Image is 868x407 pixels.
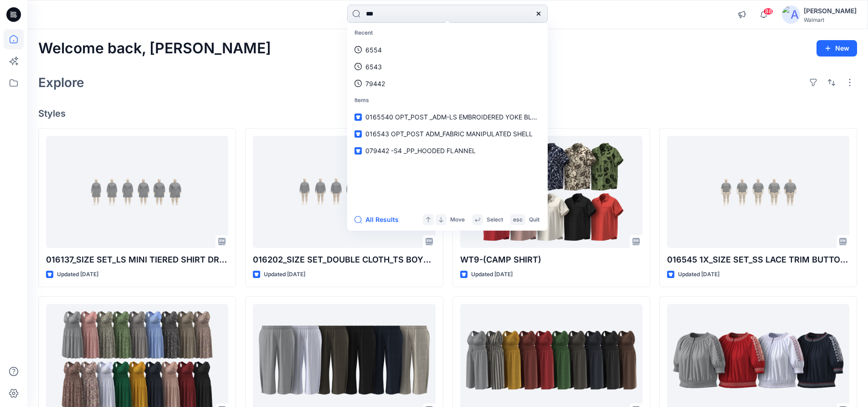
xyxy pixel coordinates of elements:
a: 79442 [349,75,546,92]
button: New [817,40,857,57]
img: avatar [782,5,800,24]
p: 6554 [365,45,382,55]
h4: Styles [38,108,857,119]
p: 016202_SIZE SET_DOUBLE CLOTH_TS BOYFRIEND SHIRT [253,253,435,266]
span: 88 [763,8,773,15]
p: 6543 [365,62,382,72]
span: 0165540 OPT_POST _ADM-LS EMBROIDERED YOKE BLOUSE [365,113,549,121]
a: 016545 1X_SIZE SET_SS LACE TRIM BUTTON DOWN TOP [667,136,849,248]
div: [PERSON_NAME] [804,5,857,16]
h2: Welcome back, [PERSON_NAME] [38,40,271,57]
p: 016137_SIZE SET_LS MINI TIERED SHIRT DRESS [46,253,228,266]
span: 079442 -S4 _PP_HOODED FLANNEL [365,147,476,155]
a: 016543 OPT_POST ADM_FABRIC MANIPULATED SHELL [349,125,546,142]
p: Updated [DATE] [57,270,98,279]
a: 016202_SIZE SET_DOUBLE CLOTH_TS BOYFRIEND SHIRT [253,136,435,248]
button: All Results [354,214,405,225]
p: Updated [DATE] [264,270,305,279]
p: Recent [349,25,546,41]
a: 6543 [349,58,546,75]
p: Updated [DATE] [678,270,719,279]
p: WT9-(CAMP SHIRT) [460,253,642,266]
a: 0165540 OPT_POST _ADM-LS EMBROIDERED YOKE BLOUSE [349,108,546,125]
p: Updated [DATE] [471,270,513,279]
p: Select [487,215,503,225]
p: Quit [529,215,539,225]
p: esc [513,215,523,225]
span: 016543 OPT_POST ADM_FABRIC MANIPULATED SHELL [365,130,533,138]
p: 79442 [365,79,385,88]
p: Move [450,215,465,225]
a: 6554 [349,41,546,58]
p: 016545 1X_SIZE SET_SS LACE TRIM BUTTON DOWN TOP [667,253,849,266]
h2: Explore [38,75,84,90]
a: 079442 -S4 _PP_HOODED FLANNEL [349,142,546,159]
div: Walmart [804,16,857,23]
p: Items [349,92,546,109]
a: 016137_SIZE SET_LS MINI TIERED SHIRT DRESS [46,136,228,248]
a: WT9-(CAMP SHIRT) [460,136,642,248]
